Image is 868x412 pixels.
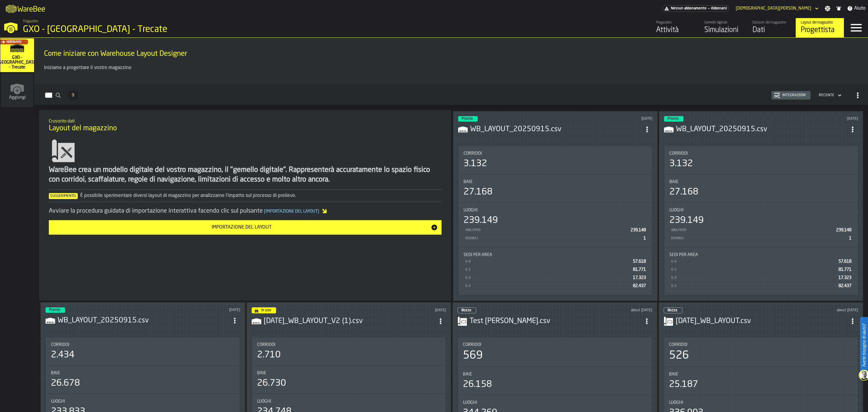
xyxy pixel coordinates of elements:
div: Title [464,151,647,156]
div: G-2 [465,284,631,288]
div: Title [669,342,853,347]
div: Simulazioni [704,25,743,35]
div: G-2 [671,284,836,288]
div: StatList-item-G-0 [464,257,647,265]
div: G-0 [465,260,631,264]
span: 17.323 [838,276,851,280]
span: Magazzino [23,19,38,24]
div: stat-Corridoi [458,338,652,366]
div: Title [669,151,853,156]
h3: WB_LAYOUT_20250915.csv [676,125,848,134]
div: stat-Corridoi [459,146,652,174]
div: StatList-item-Disabili [464,234,647,242]
div: Updated: 08/09/2025, 15:42:29 Created: 08/09/2025, 15:31:44 [362,308,446,312]
div: stat-Baie [459,175,652,202]
a: link-to-/wh/i/7274009e-5361-4e21-8e36-7045ee840609/designer [796,18,844,37]
div: 239.149 [464,215,498,226]
span: Baie [669,179,678,184]
div: Test Matteo.csv [470,316,641,326]
div: 26.158 [463,379,492,390]
span: In uso [261,309,271,312]
div: Title [463,372,647,377]
div: Title [669,372,853,377]
span: Luoghi [669,208,684,213]
div: Abilitato [671,228,834,232]
span: [ [264,209,266,214]
div: status-0 2 [664,307,682,313]
span: Pronto [462,117,473,121]
div: Title [257,371,441,376]
h3: WB_LAYOUT_20250915.csv [470,125,642,134]
span: 82.437 [633,284,646,288]
div: status-3 2 [664,116,684,122]
span: Luoghi [463,400,477,405]
div: Gemello digitale [704,21,743,25]
div: title-Layout del magazzino [44,115,446,136]
div: Layout del magazzino [801,21,839,25]
div: Title [463,400,647,405]
span: 239.148 [631,228,646,232]
div: Title [669,252,853,257]
div: 25.187 [669,379,698,390]
div: stat-Corridoi [665,146,858,174]
span: — [708,6,710,11]
span: 9 [72,93,74,97]
span: 82.437 [838,284,851,288]
div: stat-Baie [252,366,446,394]
div: Title [257,342,441,347]
span: 17.323 [633,276,646,280]
label: button-toggle-Impostazioni [822,5,833,11]
div: Title [669,179,853,184]
span: Aggiungi [9,95,26,100]
span: Corridoi [257,342,275,347]
div: StatList-item-G-1 [669,265,853,274]
span: Pronto [668,117,679,121]
span: Nessun abbonamento [671,6,706,11]
div: Dataset del magazzino [753,21,791,25]
div: Title [464,208,647,213]
span: Baie [463,372,472,377]
h3: WB_LAYOUT_20250915.csv [58,316,229,325]
div: Title [51,371,235,376]
div: Avviare la procedura guidata di importazione interattiva facendo clic sul pulsante [49,207,442,215]
label: button-toggle-Notifiche [833,5,844,11]
span: Baie [51,371,60,376]
span: Bozza [668,309,677,312]
a: link-to-/wh/new [1,73,33,108]
span: Luoghi [669,400,683,405]
span: Sedi per area [669,252,698,257]
div: stat-Corridoi [252,338,446,365]
label: button-toggle-Menu [844,18,868,37]
div: Title [669,400,853,405]
span: Aiuto [854,5,866,12]
span: 1 [849,236,851,240]
span: Baie [464,179,473,184]
div: StatList-item-G-2 [464,282,647,290]
p: Iniziamo a progettare il vostro magazzino [44,64,858,71]
div: Abilitato [465,228,628,232]
div: Title [51,399,235,404]
div: stat-Corridoi [664,338,858,366]
span: Pronto [49,308,60,312]
div: Title [257,399,441,404]
div: stat-Baie [664,367,858,395]
div: Title [464,252,647,257]
div: stat-Baie [665,175,858,202]
span: Layout del magazzino [49,124,117,133]
div: StatList-item-G-2 [669,282,853,290]
a: link-to-/wh/i/7274009e-5361-4e21-8e36-7045ee840609/simulations [0,38,34,73]
div: stat-Sedi per area [459,248,652,295]
div: 26.730 [257,378,286,389]
h2: Sub Title [49,118,442,124]
div: G-0 [671,260,836,264]
span: Corridoi [464,151,482,156]
div: 2025-08-05_WB_LAYOUT_V2 (1).csv [264,316,436,326]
